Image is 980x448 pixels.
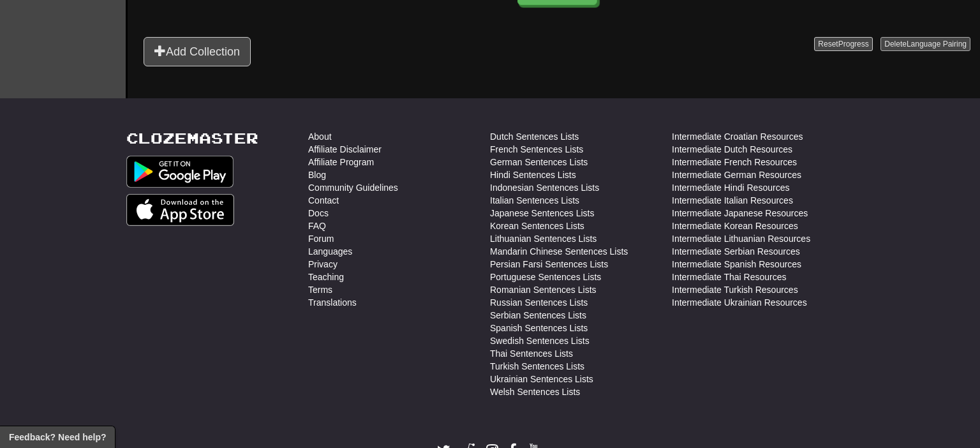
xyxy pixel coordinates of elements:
a: Mandarin Chinese Sentences Lists [490,245,628,258]
a: Languages [308,245,352,258]
a: Intermediate Korean Resources [672,220,798,232]
a: Intermediate Lithuanian Resources [672,232,810,245]
button: ResetProgress [814,37,872,51]
img: Get it on App Store [126,194,234,226]
a: Intermediate Dutch Resources [672,143,792,156]
span: Open feedback widget [9,431,106,444]
a: Swedish Sentences Lists [490,334,590,347]
img: Get it on Google Play [126,156,234,188]
a: Translations [308,296,357,309]
a: Intermediate Turkish Resources [672,283,798,296]
a: Intermediate Ukrainian Resources [672,296,807,309]
a: Korean Sentences Lists [490,220,584,232]
a: Spanish Sentences Lists [490,322,588,334]
a: Ukrainian Sentences Lists [490,373,593,385]
a: Forum [308,232,334,245]
a: Terms [308,283,332,296]
a: Intermediate German Resources [672,168,801,181]
a: Affiliate Disclaimer [308,143,382,156]
a: Teaching [308,271,344,283]
a: Japanese Sentences Lists [490,207,594,220]
a: Dutch Sentences Lists [490,130,579,143]
a: FAQ [308,220,326,232]
a: Russian Sentences Lists [490,296,588,309]
a: Contact [308,194,339,207]
a: Welsh Sentences Lists [490,385,580,398]
a: Privacy [308,258,338,271]
a: Thai Sentences Lists [490,347,573,360]
a: Community Guidelines [308,181,398,194]
a: Hindi Sentences Lists [490,168,576,181]
a: Intermediate Croatian Resources [672,130,803,143]
a: German Sentences Lists [490,156,588,168]
a: Lithuanian Sentences Lists [490,232,597,245]
span: Language Pairing [907,40,967,49]
a: Turkish Sentences Lists [490,360,584,373]
span: Progress [838,40,869,49]
a: Intermediate Thai Resources [672,271,787,283]
button: Add Collection [144,37,251,66]
a: About [308,130,332,143]
a: Intermediate Japanese Resources [672,207,808,220]
a: Romanian Sentences Lists [490,283,597,296]
a: Blog [308,168,326,181]
a: Intermediate Hindi Resources [672,181,789,194]
a: Serbian Sentences Lists [490,309,586,322]
a: Docs [308,207,329,220]
a: Portuguese Sentences Lists [490,271,601,283]
a: Intermediate Serbian Resources [672,245,800,258]
a: Intermediate Spanish Resources [672,258,801,271]
a: Intermediate French Resources [672,156,797,168]
button: DeleteLanguage Pairing [880,37,970,51]
a: Persian Farsi Sentences Lists [490,258,608,271]
a: Italian Sentences Lists [490,194,579,207]
a: Indonesian Sentences Lists [490,181,599,194]
a: Affiliate Program [308,156,374,168]
a: Clozemaster [126,130,258,146]
a: French Sentences Lists [490,143,583,156]
a: Intermediate Italian Resources [672,194,793,207]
